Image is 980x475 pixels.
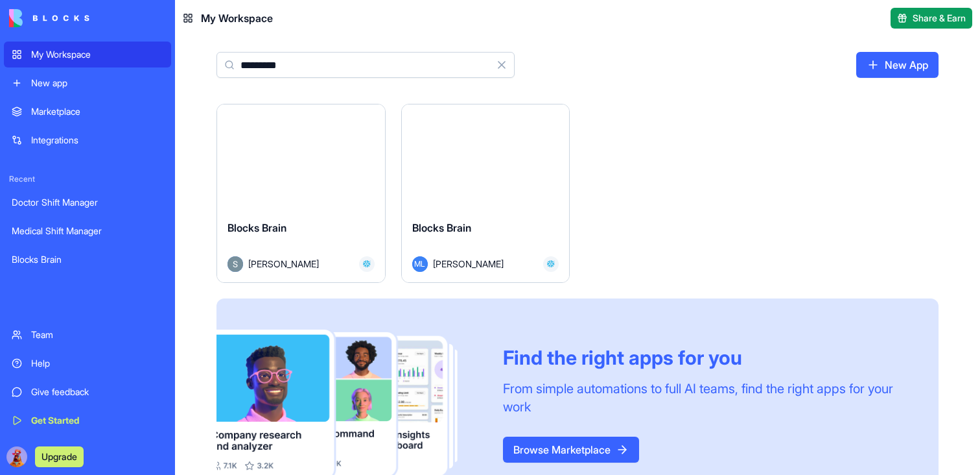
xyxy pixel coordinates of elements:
[31,134,163,147] div: Integrations
[31,357,163,370] div: Help
[201,10,273,26] span: My Workspace
[4,174,171,184] span: Recent
[4,379,171,405] a: Give feedback
[412,221,471,234] span: Blocks Brain
[503,437,639,463] a: Browse Marketplace
[12,253,163,266] div: Blocks Brain
[35,446,84,467] button: Upgrade
[913,12,966,25] span: Share & Earn
[4,408,171,433] a: Get Started
[547,260,555,268] img: snowflake-bug-color-rgb_2x_aezrrj.png
[31,414,163,427] div: Get Started
[31,48,163,61] div: My Workspace
[227,221,286,234] span: Blocks Brain
[31,77,163,90] div: New app
[4,99,171,125] a: Marketplace
[248,257,319,271] span: [PERSON_NAME]
[31,385,163,398] div: Give feedback
[503,346,907,369] div: Find the right apps for you
[433,257,504,271] span: [PERSON_NAME]
[31,105,163,118] div: Marketplace
[35,450,84,463] a: Upgrade
[4,42,171,67] a: My Workspace
[363,260,371,268] img: snowflake-bug-color-rgb_2x_aezrrj.png
[4,218,171,244] a: Medical Shift Manager
[503,380,907,416] div: From simple automations to full AI teams, find the right apps for your work
[4,127,171,153] a: Integrations
[4,350,171,376] a: Help
[4,70,171,96] a: New app
[891,8,972,29] button: Share & Earn
[489,52,515,78] button: Clear
[216,104,386,283] a: Blocks BrainAvatar[PERSON_NAME]
[9,9,89,27] img: logo
[401,104,570,283] a: Blocks BrainML[PERSON_NAME]
[4,189,171,215] a: Doctor Shift Manager
[6,446,27,467] img: Kuku_Large_sla5px.png
[12,225,163,237] div: Medical Shift Manager
[31,328,163,341] div: Team
[12,196,163,209] div: Doctor Shift Manager
[856,52,939,78] a: New App
[4,247,171,273] a: Blocks Brain
[227,256,243,272] img: Avatar
[412,256,428,272] span: ML
[4,322,171,348] a: Team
